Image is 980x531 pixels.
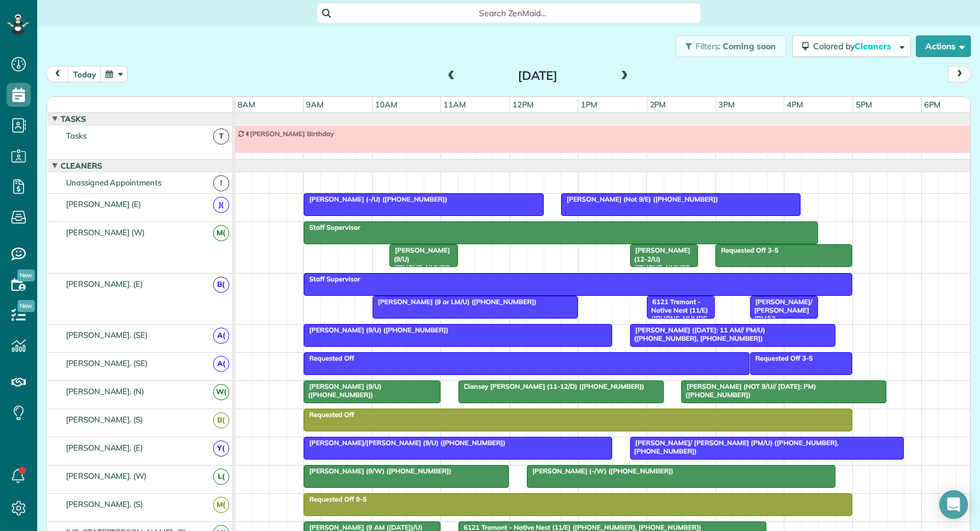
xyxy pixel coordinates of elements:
[17,300,35,312] span: New
[64,358,150,368] span: [PERSON_NAME]. (SE)
[17,269,35,281] span: New
[303,354,355,362] span: Requested Off
[526,467,674,475] span: [PERSON_NAME] (-/W) ([PHONE_NUMBER])
[46,66,69,82] button: prev
[441,100,468,109] span: 11am
[813,41,895,52] span: Colored by
[303,439,506,447] span: [PERSON_NAME]/[PERSON_NAME] (9/U) ([PHONE_NUMBER])
[213,356,229,372] span: A(
[750,354,814,362] span: Requested Off 3-5
[213,384,229,400] span: W(
[213,440,229,457] span: Y(
[213,175,229,191] span: !
[68,66,101,82] button: today
[373,100,400,109] span: 10am
[213,128,229,145] span: T
[64,330,150,340] span: [PERSON_NAME]. (SE)
[213,497,229,513] span: M(
[303,275,361,283] span: Staff Supervisor
[922,100,943,109] span: 6pm
[213,328,229,344] span: A(
[561,195,718,203] span: [PERSON_NAME] (Not 9/E) ([PHONE_NUMBER])
[64,471,149,481] span: [PERSON_NAME]. (W)
[792,35,911,57] button: Colored byCleaners
[213,225,229,241] span: M(
[213,197,229,213] span: J(
[64,199,143,209] span: [PERSON_NAME] (E)
[630,439,839,455] span: [PERSON_NAME]/ [PERSON_NAME] (PM/U) ([PHONE_NUMBER], [PHONE_NUMBER])
[64,178,164,187] span: Unassigned Appointments
[372,298,537,306] span: [PERSON_NAME] (9 or LM/U) ([PHONE_NUMBER])
[630,246,691,280] span: [PERSON_NAME] (12-2/U) ([PHONE_NUMBER])
[58,161,104,170] span: Cleaners
[784,100,805,109] span: 4pm
[463,69,613,82] h2: [DATE]
[303,382,382,399] span: [PERSON_NAME] (9/U) ([PHONE_NUMBER])
[303,326,449,334] span: [PERSON_NAME] (9/U) ([PHONE_NUMBER])
[750,298,813,358] span: [PERSON_NAME]/ [PERSON_NAME] (PM/U) ([PHONE_NUMBER], [PHONE_NUMBER])
[916,35,971,57] button: Actions
[64,415,145,424] span: [PERSON_NAME]. (S)
[64,279,145,289] span: [PERSON_NAME]. (E)
[303,467,452,475] span: [PERSON_NAME] (9/W) ([PHONE_NUMBER])
[303,223,361,232] span: Staff Supervisor
[235,100,257,109] span: 8am
[304,100,326,109] span: 9am
[64,499,145,509] span: [PERSON_NAME]. (S)
[696,41,721,52] span: Filters:
[723,41,777,52] span: Coming soon
[389,246,450,280] span: [PERSON_NAME] (9/U) ([PHONE_NUMBER])
[303,495,367,503] span: Requested Off 9-5
[244,130,335,138] span: [PERSON_NAME] Birthday
[939,490,968,519] div: Open Intercom Messenger
[853,100,874,109] span: 5pm
[303,195,448,203] span: [PERSON_NAME] (-/U) ([PHONE_NUMBER])
[648,100,669,109] span: 2pm
[681,382,816,399] span: [PERSON_NAME] (NOT 9/U// [DATE]: PM) ([PHONE_NUMBER])
[948,66,971,82] button: next
[716,100,737,109] span: 3pm
[64,443,145,452] span: [PERSON_NAME]. (E)
[64,227,147,237] span: [PERSON_NAME] (W)
[715,246,779,254] span: Requested Off 3-5
[630,326,766,343] span: [PERSON_NAME] ([DATE]: 11 AM// PM/U) ([PHONE_NUMBER], [PHONE_NUMBER])
[64,131,89,140] span: Tasks
[64,386,146,396] span: [PERSON_NAME]. (N)
[646,298,709,349] span: 6121 Tremont - Native Nest (11/E) ([PHONE_NUMBER], [PHONE_NUMBER])
[213,277,229,293] span: B(
[213,469,229,485] span: L(
[58,114,88,124] span: Tasks
[579,100,600,109] span: 1pm
[510,100,536,109] span: 12pm
[213,412,229,428] span: B(
[855,41,893,52] span: Cleaners
[303,410,355,419] span: Requested Off
[458,382,645,391] span: Clansey [PERSON_NAME] (11-12/D) ([PHONE_NUMBER])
